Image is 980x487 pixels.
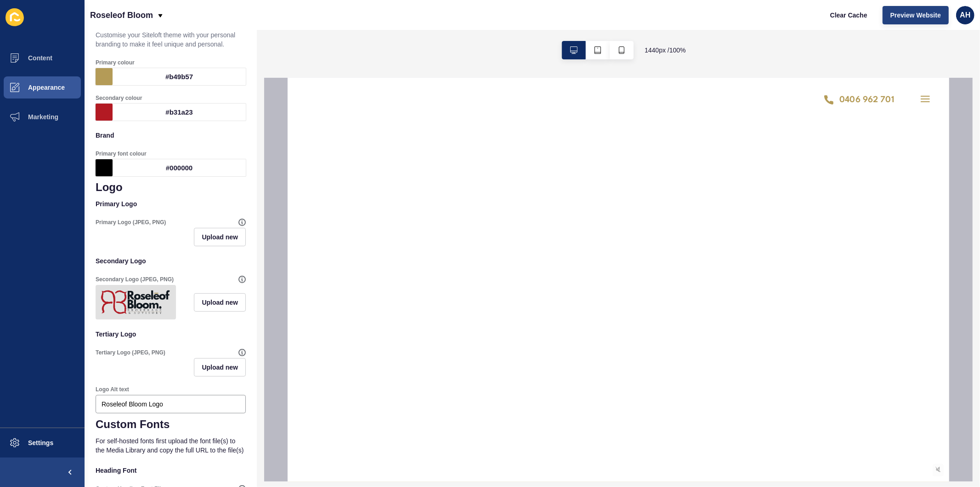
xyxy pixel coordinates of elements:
[536,17,616,28] a: 0406 962 701
[890,11,941,20] span: Preview Website
[96,349,165,356] label: Tertiary Logo (JPEG, PNG)
[96,25,246,54] p: Customise your Siteloft theme with your personal branding to make it feel unique and personal.
[113,104,246,121] div: #b31a23
[96,418,246,431] h1: Custom Fonts
[113,68,246,85] div: #b49b57
[113,159,246,176] div: #000000
[96,59,135,66] label: Primary colour
[552,17,612,28] div: 0406 962 701
[830,11,867,20] span: Clear Cache
[96,460,246,481] p: Heading Font
[90,4,153,27] p: Roseleof Bloom
[960,11,970,20] span: AH
[96,150,147,157] label: Primary font colour
[96,431,246,460] p: For self-hosted fonts first upload the font file(s) to the Media Library and copy the full URL to...
[96,219,166,226] label: Primary Logo (JPEG, PNG)
[194,358,246,377] button: Upload new
[96,276,174,283] label: Secondary Logo (JPEG, PNG)
[883,6,949,24] button: Preview Website
[96,324,246,344] p: Tertiary Logo
[96,125,246,145] p: Brand
[822,6,875,24] button: Clear Cache
[96,194,246,214] p: Primary Logo
[202,232,238,242] span: Upload new
[202,298,238,307] span: Upload new
[97,287,174,318] img: 13f6a70df851c83b5a7808cfb845b8eb.png
[96,94,142,102] label: Secondary colour
[96,181,246,194] h1: Logo
[96,251,246,271] p: Secondary Logo
[4,357,658,399] div: Scroll
[96,386,129,393] label: Logo Alt text
[194,293,246,312] button: Upload new
[645,46,686,55] span: 1440 px / 100 %
[202,363,238,372] span: Upload new
[194,228,246,246] button: Upload new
